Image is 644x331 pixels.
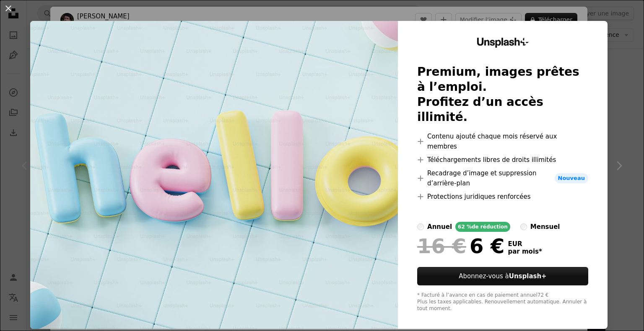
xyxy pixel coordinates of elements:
li: Recadrage d’image et suppression d’arrière-plan [417,168,588,188]
span: par mois * [508,248,542,255]
div: * Facturé à l’avance en cas de paiement annuel 72 € Plus les taxes applicables. Renouvellement au... [417,292,588,312]
div: 6 € [417,235,504,257]
li: Contenu ajouté chaque mois réservé aux membres [417,131,588,151]
div: mensuel [530,222,560,232]
li: Téléchargements libres de droits illimités [417,155,588,165]
span: 16 € [417,235,466,257]
h2: Premium, images prêtes à l’emploi. Profitez d’un accès illimité. [417,64,588,125]
strong: Unsplash+ [509,272,547,280]
input: mensuel [520,223,527,230]
div: annuel [427,222,452,232]
input: annuel62 %de réduction [417,223,424,230]
div: 62 % de réduction [455,222,510,232]
span: EUR [508,240,542,248]
li: Protections juridiques renforcées [417,192,588,202]
button: Abonnez-vous àUnsplash+ [417,267,588,285]
span: Nouveau [555,173,588,183]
